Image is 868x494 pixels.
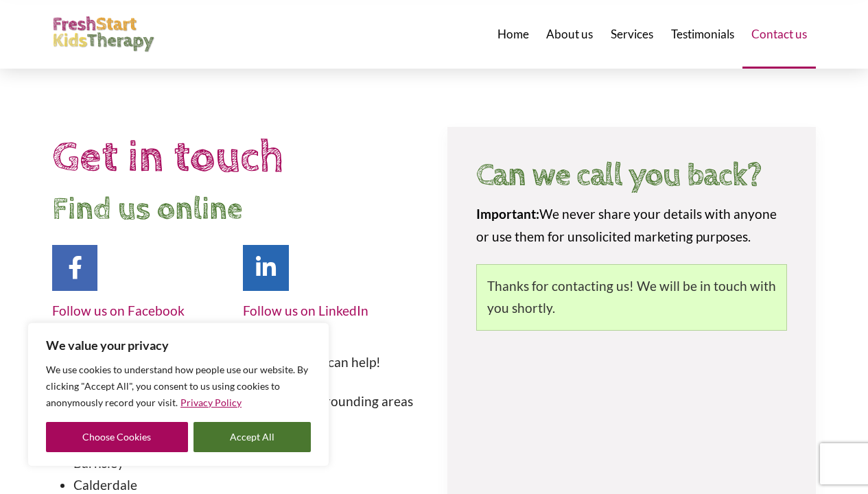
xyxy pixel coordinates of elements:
p: We never share your details with anyone or use them for unsolicited marketing purposes. [476,203,788,248]
p: Get in touch [52,127,421,188]
p: Thanks for contacting us! We will be in touch with you shortly. [487,275,777,320]
img: FreshStart Kids Therapy logo [52,16,155,53]
p: We value your privacy [46,337,311,353]
span: Home [497,28,529,40]
span: About us [546,28,593,40]
button: Choose Cookies [46,422,188,452]
a: Follow us on LinkedIn [243,303,368,318]
p: We use cookies to understand how people use our website. By clicking "Accept All", you consent to... [46,362,311,411]
span: Contact us [751,28,807,40]
span: Services [611,28,653,40]
span: Testimonials [671,28,734,40]
strong: Important: [476,206,539,222]
a: Privacy Policy [180,396,242,409]
h2: Can we call you back? [476,158,786,193]
button: Accept All [193,422,312,452]
h2: Find us online [52,188,421,232]
a: Follow us on Facebook [52,303,185,318]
